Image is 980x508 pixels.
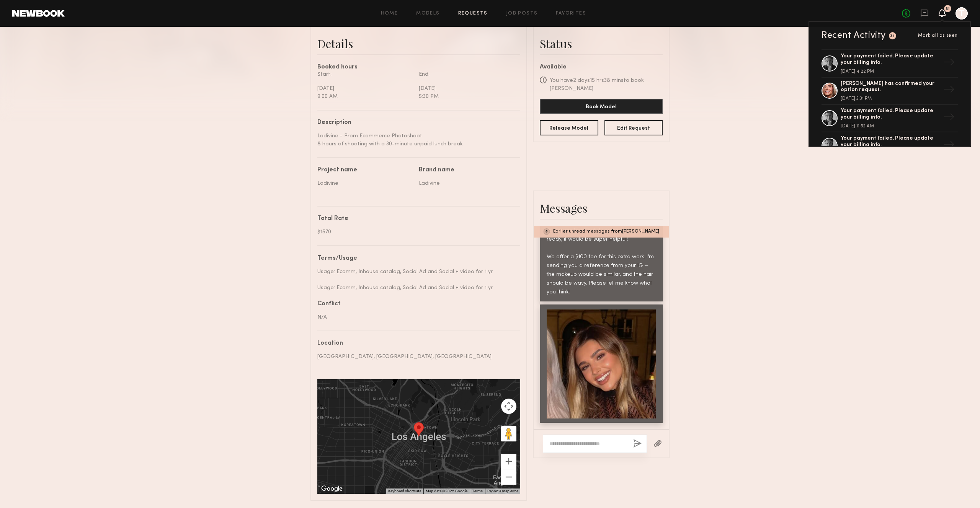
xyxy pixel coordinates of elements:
[890,34,895,38] div: 31
[540,120,598,135] button: Release Model
[426,489,467,493] span: Map data ©2025 Google
[317,256,514,262] div: Terms/Usage
[419,179,514,187] div: Ladivine
[841,135,940,148] div: Your payment failed. Please update your billing info.
[940,81,958,101] div: →
[388,488,421,494] button: Keyboard shortcuts
[822,78,958,105] a: [PERSON_NAME] has confirmed your option request.[DATE] 3:31 PM→
[317,301,514,307] div: Conflict
[918,33,958,38] span: Mark all as seen
[317,93,413,101] div: 9:00 AM
[540,36,663,51] div: Status
[841,124,940,129] div: [DATE] 11:52 AM
[472,489,483,493] a: Terms
[822,49,958,78] a: Your payment failed. Please update your billing info.[DATE] 4:22 PM→
[317,85,413,93] div: [DATE]
[317,36,520,51] div: Details
[317,340,514,347] div: Location
[940,54,958,73] div: →
[419,70,514,78] div: End:
[946,7,950,11] div: 31
[841,81,940,94] div: [PERSON_NAME] has confirmed your option request.
[841,96,940,101] div: [DATE] 3:31 PM
[841,69,940,74] div: [DATE] 4:22 PM
[419,167,514,173] div: Brand name
[317,167,413,173] div: Project name
[487,489,518,493] a: Report a map error
[506,11,538,16] a: Job Posts
[317,216,514,222] div: Total Rate
[317,228,514,236] div: $1570
[501,426,516,441] button: Drag Pegman onto the map to open Street View
[458,11,488,16] a: Requests
[317,353,514,361] div: [GEOGRAPHIC_DATA], [GEOGRAPHIC_DATA], [GEOGRAPHIC_DATA]
[556,11,586,16] a: Favorites
[319,484,345,494] a: Open this area in Google Maps (opens a new window)
[317,179,413,187] div: Ladivine
[841,108,940,121] div: Your payment failed. Please update your billing info.
[604,120,663,135] button: Edit Request
[317,120,514,126] div: Description
[540,200,663,216] div: Messages
[940,108,958,128] div: →
[317,64,520,70] div: Booked hours
[501,454,516,469] button: Zoom in
[540,64,663,70] div: Available
[419,93,514,101] div: 5:30 PM
[822,31,886,40] div: Recent Activity
[317,268,514,292] div: Usage: Ecomm, Inhouse catalog, Social Ad and Social + video for 1 yr Usage: Ecomm, Inhouse catalo...
[317,70,413,78] div: Start:
[317,132,514,148] div: Ladivine - Prom Ecommerce Photoshoot 8 hours of shooting with a 30-minute unpaid lunch break
[955,7,968,20] a: T
[550,77,663,93] div: You have 2 days 15 hrs 38 mins to book [PERSON_NAME]
[822,105,958,132] a: Your payment failed. Please update your billing info.[DATE] 11:52 AM→
[501,469,516,485] button: Zoom out
[822,132,958,160] a: Your payment failed. Please update your billing info.→
[381,11,398,16] a: Home
[940,136,958,156] div: →
[416,11,439,16] a: Models
[841,53,940,66] div: Your payment failed. Please update your billing info.
[534,226,669,238] div: Earlier unread messages from [PERSON_NAME]
[317,313,514,321] div: N/A
[319,484,345,494] img: Google
[419,85,514,93] div: [DATE]
[547,182,656,296] div: Amazing! :) [PERSON_NAME], are you able to come with hair and makeup ready for set? We’ll have th...
[540,99,663,114] button: Book Model
[501,399,516,414] button: Map camera controls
